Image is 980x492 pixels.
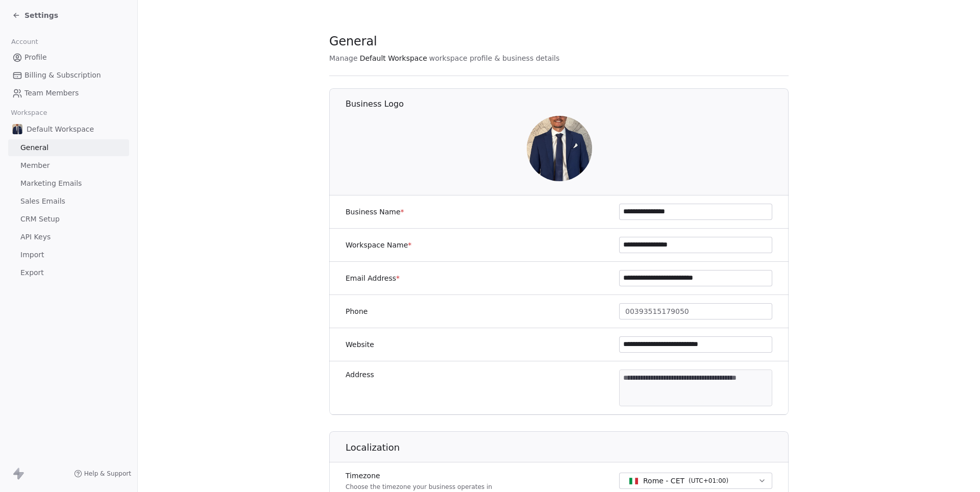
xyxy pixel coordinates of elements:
p: Choose the timezone your business operates in [346,483,492,491]
span: Profile [24,52,47,63]
a: CRM Setup [8,211,129,228]
span: Billing & Subscription [24,70,101,81]
a: Settings [12,10,58,20]
span: ( UTC+01:00 ) [689,476,728,485]
span: Marketing Emails [20,178,82,189]
span: Help & Support [84,470,131,478]
img: IMG_6955.jpeg [12,124,22,134]
a: Sales Emails [8,193,129,210]
span: Team Members [24,88,79,99]
span: Default Workspace [27,124,94,134]
a: API Keys [8,229,129,245]
span: Default Workspace [360,53,427,63]
a: Export [8,264,129,281]
a: Billing & Subscription [8,67,129,84]
a: Member [8,157,129,174]
span: Rome - CET [643,476,684,486]
a: Help & Support [74,470,131,478]
span: Import [20,250,44,260]
label: Email Address [346,273,400,283]
label: Address [346,370,374,380]
span: Export [20,267,44,278]
a: Marketing Emails [8,175,129,192]
h1: Business Logo [346,99,789,110]
span: Settings [24,10,58,20]
span: General [20,142,48,153]
span: Manage [329,53,358,63]
span: Member [20,160,50,171]
button: Rome - CET(UTC+01:00) [619,473,772,489]
span: workspace profile & business details [429,53,560,63]
a: Import [8,247,129,263]
h1: Localization [346,441,789,454]
span: Sales Emails [20,196,65,207]
label: Workspace Name [346,240,411,250]
a: Profile [8,49,129,66]
span: API Keys [20,232,51,242]
span: 00393515179050 [625,306,689,317]
span: Account [7,34,42,50]
label: Business Name [346,207,404,217]
label: Timezone [346,471,492,481]
a: Team Members [8,85,129,102]
label: Website [346,339,374,350]
img: IMG_6955.jpeg [527,116,592,181]
button: 00393515179050 [619,303,772,319]
span: General [329,34,377,49]
a: General [8,139,129,156]
span: Workspace [7,105,52,120]
label: Phone [346,306,367,316]
span: CRM Setup [20,214,60,225]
